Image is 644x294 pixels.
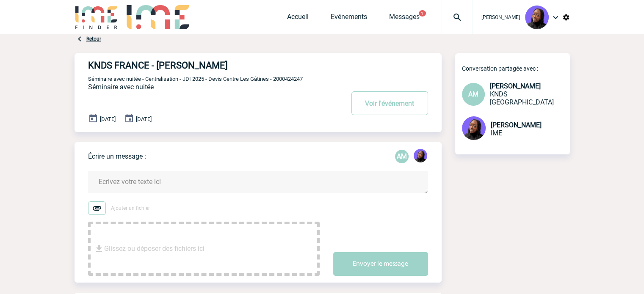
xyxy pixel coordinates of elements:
[481,14,520,20] span: [PERSON_NAME]
[94,244,104,254] img: file_download.svg
[389,13,420,25] a: Messages
[136,116,152,122] span: [DATE]
[419,10,426,16] button: 1
[490,90,554,106] span: KNDS [GEOGRAPHIC_DATA]
[351,91,428,115] button: Voir l'événement
[333,252,428,276] button: Envoyer le message
[86,36,101,42] a: Retour
[331,13,367,25] a: Evénements
[414,149,427,162] img: 131349-0.png
[491,121,542,129] span: [PERSON_NAME]
[414,149,427,164] div: Tabaski THIAM
[468,90,478,98] span: AM
[88,152,146,160] p: Écrire un message :
[111,205,150,211] span: Ajouter un fichier
[395,150,409,163] p: AM
[100,116,116,122] span: [DATE]
[490,82,541,90] span: [PERSON_NAME]
[525,5,549,29] img: 131349-0.png
[104,228,205,270] span: Glissez ou déposer des fichiers ici
[462,65,570,72] p: Conversation partagée avec :
[88,60,319,71] h4: KNDS FRANCE - [PERSON_NAME]
[462,116,486,140] img: 131349-0.png
[287,13,309,25] a: Accueil
[75,5,119,29] img: IME-Finder
[88,76,303,82] span: Séminaire avec nuitée - Centralisation - JDI 2025 - Devis Centre Les Gâtines - 2000424247
[395,150,409,163] div: Aurélie MORO
[88,83,154,91] span: Séminaire avec nuitée
[491,129,502,137] span: IME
